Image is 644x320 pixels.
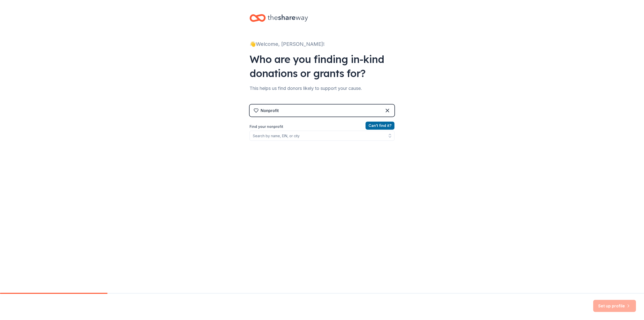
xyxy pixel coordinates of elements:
[250,52,394,80] div: Who are you finding in-kind donations or grants for?
[250,124,394,130] label: Find your nonprofit
[250,40,394,48] div: 👋 Welcome, [PERSON_NAME]!
[250,84,394,92] div: This helps us find donors likely to support your cause.
[261,108,279,114] div: Nonprofit
[366,122,394,130] button: Can't find it?
[250,131,394,141] input: Search by name, EIN, or city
